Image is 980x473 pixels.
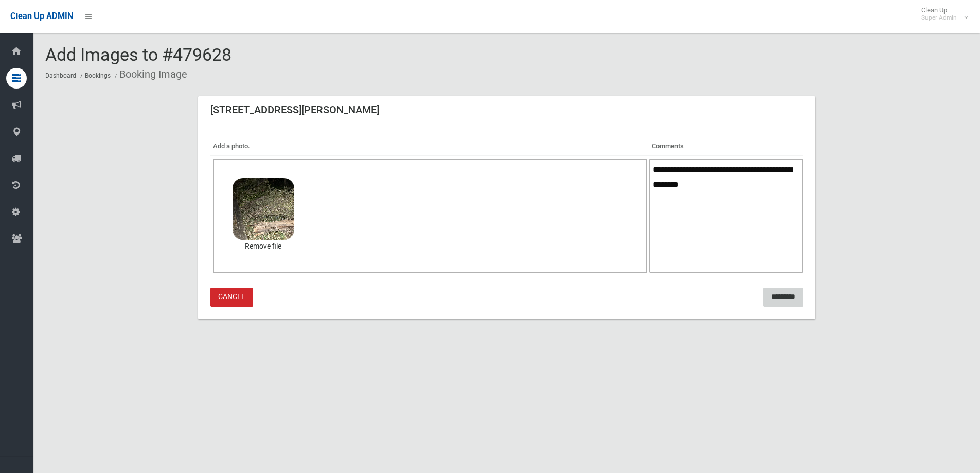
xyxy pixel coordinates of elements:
[10,11,73,21] span: Clean Up ADMIN
[921,14,957,22] small: Super Admin
[233,240,294,253] a: Remove file
[916,6,967,22] span: Clean Up
[85,72,111,79] a: Bookings
[210,104,379,115] h3: [STREET_ADDRESS][PERSON_NAME]
[45,44,231,65] span: Add Images to #479628
[45,72,76,79] a: Dashboard
[112,65,187,84] li: Booking Image
[649,137,803,155] th: Comments
[210,288,253,307] a: Cancel
[210,137,650,155] th: Add a photo.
